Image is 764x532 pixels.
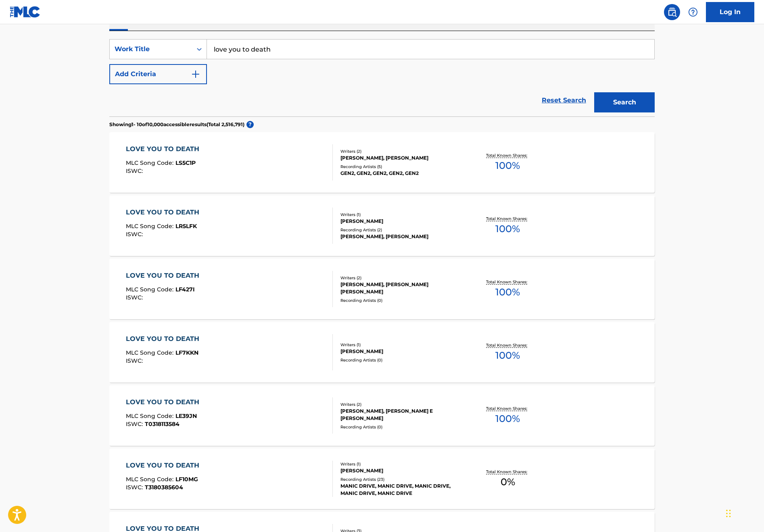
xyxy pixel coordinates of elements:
a: LOVE YOU TO DEATHMLC Song Code:LE39JNISWC:T0318113584Writers (2)[PERSON_NAME], [PERSON_NAME] E [P... [109,385,655,446]
div: [PERSON_NAME] [340,467,462,474]
div: [PERSON_NAME], [PERSON_NAME] [340,233,462,240]
div: Writers ( 1 ) [340,342,462,348]
img: help [688,7,698,17]
span: ISWC : [126,231,145,238]
div: LOVE YOU TO DEATH [126,334,203,344]
form: Search Form [109,39,655,116]
span: ISWC : [126,167,145,175]
div: GEN2, GEN2, GEN2, GEN2, GEN2 [340,170,462,177]
span: 0 % [501,475,515,489]
p: Total Known Shares: [486,216,529,222]
div: [PERSON_NAME] [340,348,462,355]
span: 100 % [495,411,520,426]
p: Showing 1 - 10 of 10,000 accessible results (Total 2,516,791 ) [109,121,244,128]
div: [PERSON_NAME], [PERSON_NAME] E [PERSON_NAME] [340,407,462,422]
a: LOVE YOU TO DEATHMLC Song Code:LS5C1PISWC:Writers (2)[PERSON_NAME], [PERSON_NAME]Recording Artist... [109,132,655,193]
div: Writers ( 1 ) [340,461,462,467]
a: LOVE YOU TO DEATHMLC Song Code:LF7KKNISWC:Writers (1)[PERSON_NAME]Recording Artists (0)Total Know... [109,322,655,382]
iframe: Chat Widget [724,493,764,532]
span: LE39JN [175,412,197,420]
button: Add Criteria [109,64,207,84]
div: Recording Artists ( 0 ) [340,424,462,430]
div: Recording Artists ( 0 ) [340,357,462,363]
img: MLC Logo [10,6,41,18]
div: [PERSON_NAME], [PERSON_NAME] [PERSON_NAME] [340,281,462,295]
div: Work Title [115,44,187,54]
a: LOVE YOU TO DEATHMLC Song Code:LF10MGISWC:T3180385604Writers (1)[PERSON_NAME]Recording Artists (2... [109,449,655,509]
p: Total Known Shares: [486,405,529,411]
span: LS5C1P [175,159,196,166]
p: Total Known Shares: [486,342,529,348]
span: MLC Song Code : [126,412,175,420]
span: LR5LFK [175,222,197,230]
span: MLC Song Code : [126,349,175,356]
div: Drag [726,501,731,526]
span: ISWC : [126,357,145,364]
span: 100 % [495,285,520,299]
div: MANIC DRIVE, MANIC DRIVE, MANIC DRIVE, MANIC DRIVE, MANIC DRIVE [340,482,462,497]
span: MLC Song Code : [126,159,175,166]
div: [PERSON_NAME] [340,218,462,225]
span: 100 % [495,222,520,236]
span: T0318113584 [145,420,180,428]
span: MLC Song Code : [126,286,175,293]
span: LF427I [175,286,195,293]
span: LF10MG [175,476,198,483]
p: Total Known Shares: [486,469,529,475]
img: 9d2ae6d4665cec9f34b9.svg [191,69,200,79]
span: 100 % [495,158,520,173]
div: LOVE YOU TO DEATH [126,208,203,217]
div: Help [685,4,701,20]
div: Writers ( 2 ) [340,148,462,154]
div: Recording Artists ( 5 ) [340,164,462,170]
span: LF7KKN [175,349,198,356]
div: LOVE YOU TO DEATH [126,144,203,154]
span: ISWC : [126,420,145,428]
div: Recording Artists ( 23 ) [340,476,462,482]
img: search [667,7,677,17]
div: [PERSON_NAME], [PERSON_NAME] [340,154,462,162]
span: ISWC : [126,294,145,301]
a: LOVE YOU TO DEATHMLC Song Code:LF427IISWC:Writers (2)[PERSON_NAME], [PERSON_NAME] [PERSON_NAME]Re... [109,259,655,319]
div: LOVE YOU TO DEATH [126,271,203,281]
div: Writers ( 1 ) [340,212,462,218]
p: Total Known Shares: [486,279,529,285]
div: Writers ( 2 ) [340,401,462,407]
a: Public Search [664,4,680,20]
a: LOVE YOU TO DEATHMLC Song Code:LR5LFKISWC:Writers (1)[PERSON_NAME]Recording Artists (2)[PERSON_NA... [109,195,655,256]
span: 100 % [495,348,520,363]
span: MLC Song Code : [126,476,175,483]
span: MLC Song Code : [126,222,175,230]
span: ISWC : [126,484,145,491]
div: LOVE YOU TO DEATH [126,397,203,407]
p: Total Known Shares: [486,152,529,158]
div: Recording Artists ( 0 ) [340,297,462,303]
div: Recording Artists ( 2 ) [340,227,462,233]
span: ? [246,121,254,128]
span: T3180385604 [145,484,183,491]
div: Writers ( 2 ) [340,275,462,281]
div: LOVE YOU TO DEATH [126,461,203,470]
a: Reset Search [538,91,590,109]
a: Log In [706,2,754,22]
button: Search [594,92,655,112]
